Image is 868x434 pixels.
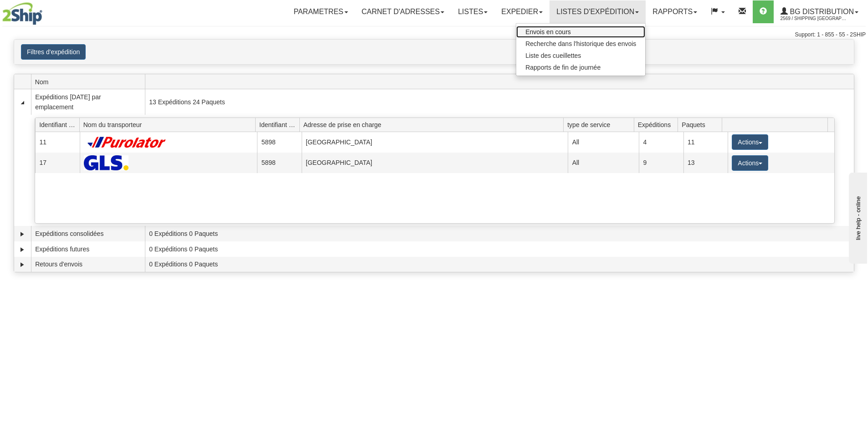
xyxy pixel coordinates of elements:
[516,38,645,50] a: Recherche dans l'historique des envois
[682,117,722,132] span: Paquets
[145,257,854,272] td: 0 Expéditions 0 Paquets
[84,136,170,148] img: Purolator
[568,132,639,153] td: All
[259,117,299,132] span: Identifiant du lieu
[31,257,145,272] td: Retours d'envois
[638,117,678,132] span: Expéditions
[145,89,854,115] td: 13 Expéditions 24 Paquets
[257,132,301,153] td: 5898
[639,153,683,173] td: 9
[7,8,84,15] div: live help - online
[683,132,728,153] td: 11
[732,134,768,150] button: Actions
[781,14,849,23] span: 2569 / Shipping [GEOGRAPHIC_DATA]
[84,155,128,170] img: GLS Canada
[516,50,645,61] a: Liste des cueillettes
[302,153,568,173] td: [GEOGRAPHIC_DATA]
[683,153,728,173] td: 13
[31,89,145,115] td: Expéditions [DATE] par emplacement
[21,44,86,60] button: Filtres d'expédition
[525,52,581,59] span: Liste des cueillettes
[525,64,601,71] span: Rapports de fin de journée
[355,0,452,23] a: Carnet d'adresses
[567,117,634,132] span: type de service
[2,31,866,39] div: Support: 1 - 855 - 55 - 2SHIP
[18,230,27,239] a: Expand
[257,153,301,173] td: 5898
[2,2,42,25] img: logo2569.jpg
[774,0,865,23] a: BG Distribution 2569 / Shipping [GEOGRAPHIC_DATA]
[646,0,704,23] a: Rapports
[516,26,645,38] a: Envois en cours
[525,40,636,47] span: Recherche dans l'historique des envois
[18,245,27,254] a: Expand
[31,226,145,241] td: Expéditions consolidées
[145,241,854,257] td: 0 Expéditions 0 Paquets
[516,61,645,73] a: Rapports de fin de journée
[525,28,571,36] span: Envois en cours
[83,117,256,132] span: Nom du transporteur
[31,241,145,257] td: Expéditions futures
[788,8,854,15] span: BG Distribution
[639,132,683,153] td: 4
[303,117,564,132] span: Adresse de prise en charge
[568,153,639,173] td: All
[287,0,354,23] a: Parametres
[145,226,854,241] td: 0 Expéditions 0 Paquets
[39,117,79,132] span: Identifiant de l'opérateur
[35,132,79,153] td: 11
[451,0,494,23] a: Listes
[302,132,568,153] td: [GEOGRAPHIC_DATA]
[18,98,27,107] a: Collapse
[550,0,646,23] a: LISTES D'EXPÉDITION
[494,0,550,23] a: Expedier
[35,75,145,89] span: Nom
[18,260,27,269] a: Expand
[732,155,768,171] button: Actions
[847,170,867,263] iframe: chat widget
[35,153,79,173] td: 17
